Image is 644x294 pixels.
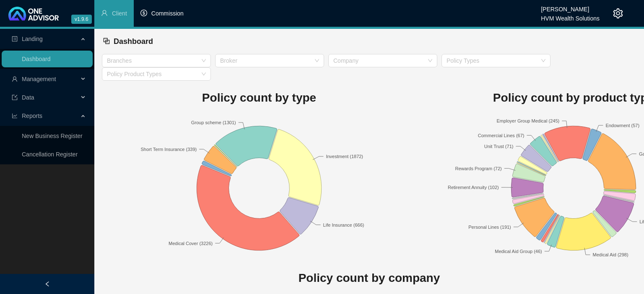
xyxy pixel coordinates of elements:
[12,36,18,42] span: profile
[101,10,108,16] span: user
[605,123,639,128] text: Endowment (57)
[22,36,43,42] span: Landing
[323,222,364,227] text: Life Insurance (666)
[140,10,147,16] span: dollar
[71,15,92,24] span: v1.9.6
[541,11,600,20] div: HVM Wealth Solutions
[102,89,416,107] h1: Policy count by type
[22,151,78,158] a: Cancellation Register
[44,281,50,287] span: left
[541,2,600,11] div: [PERSON_NAME]
[22,112,42,119] span: Reports
[496,118,559,123] text: Employer Group Medical (245)
[12,113,18,119] span: line-chart
[12,95,18,100] span: import
[8,7,59,20] img: 2df55531c6924b55f21c4cf5d4484680-logo-light.svg
[455,166,501,171] text: Rewards Program (72)
[468,224,511,229] text: Personal Lines (191)
[114,37,153,46] span: Dashboard
[103,37,110,45] span: block
[22,56,51,62] a: Dashboard
[151,10,184,17] span: Commission
[140,146,197,151] text: Short Term Insurance (339)
[169,240,213,245] text: Medical Cover (3226)
[102,269,636,287] h1: Policy count by company
[112,10,127,17] span: Client
[484,143,514,148] text: Unit Trust (71)
[22,76,56,82] span: Management
[191,120,236,125] text: Group scheme (1301)
[22,94,34,101] span: Data
[613,8,623,18] span: setting
[478,133,525,138] text: Commercial Lines (67)
[495,248,542,253] text: Medical Aid Group (46)
[12,76,18,82] span: user
[593,252,628,257] text: Medical Aid (298)
[22,133,83,139] a: New Business Register
[448,185,499,190] text: Retirement Annuity (102)
[326,153,363,159] text: Investment (1872)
